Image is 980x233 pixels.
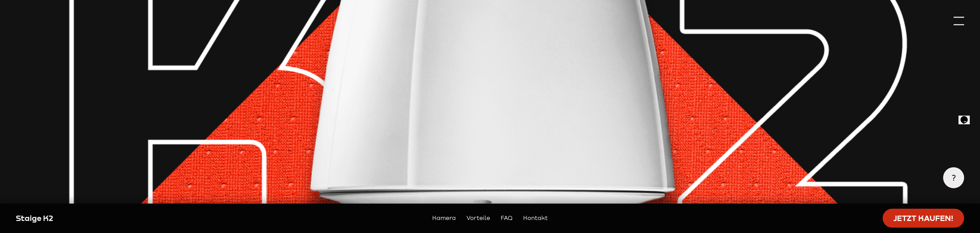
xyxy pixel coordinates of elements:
div: Staige K2 [16,213,247,224]
a: Jetzt kaufen! [883,209,964,228]
iframe: chat widget [958,109,975,124]
a: Vorteile [466,214,490,223]
a: Kontakt [523,214,548,223]
a: Kamera [432,214,456,223]
a: FAQ [501,214,513,223]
